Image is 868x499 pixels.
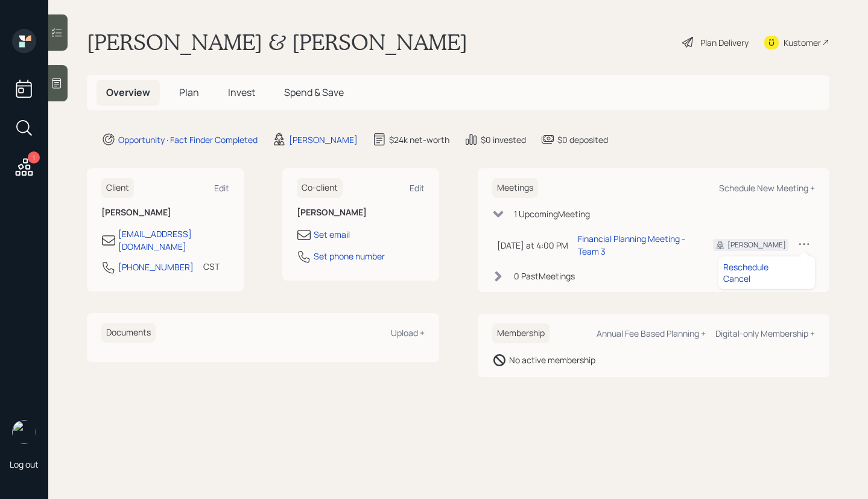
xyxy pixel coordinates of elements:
[492,178,538,198] h6: Meetings
[514,270,575,282] div: 0 Past Meeting s
[700,36,749,49] div: Plan Delivery
[410,182,425,194] div: Edit
[101,178,134,198] h6: Client
[314,228,350,241] div: Set email
[497,239,568,252] div: [DATE] at 4:00 PM
[557,133,608,146] div: $0 deposited
[492,323,550,343] h6: Membership
[118,227,229,253] div: [EMAIL_ADDRESS][DOMAIN_NAME]
[389,133,449,146] div: $24k net-worth
[289,133,358,146] div: [PERSON_NAME]
[514,208,590,220] div: 1 Upcoming Meeting
[314,250,385,262] div: Set phone number
[10,459,39,470] div: Log out
[723,273,810,284] div: Cancel
[284,86,344,99] span: Spend & Save
[12,420,36,444] img: aleksandra-headshot.png
[118,133,258,146] div: Opportunity · Fact Finder Completed
[297,178,343,198] h6: Co-client
[101,323,156,343] h6: Documents
[106,86,150,99] span: Overview
[87,29,467,56] h1: [PERSON_NAME] & [PERSON_NAME]
[391,327,425,338] div: Upload +
[179,86,199,99] span: Plan
[715,328,815,339] div: Digital-only Membership +
[228,86,255,99] span: Invest
[597,328,706,339] div: Annual Fee Based Planning +
[719,182,815,194] div: Schedule New Meeting +
[101,208,229,218] h6: [PERSON_NAME]
[723,261,810,273] div: Reschedule
[784,36,821,49] div: Kustomer
[481,133,526,146] div: $0 invested
[28,151,40,164] div: 1
[578,232,694,258] div: Financial Planning Meeting - Team 3
[509,354,595,366] div: No active membership
[297,208,425,218] h6: [PERSON_NAME]
[214,182,229,194] div: Edit
[118,261,194,273] div: [PHONE_NUMBER]
[727,240,786,250] div: [PERSON_NAME]
[203,260,220,273] div: CST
